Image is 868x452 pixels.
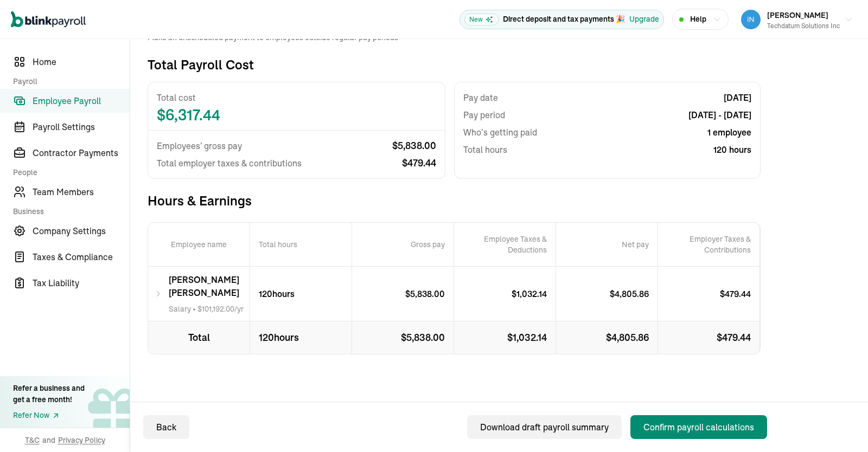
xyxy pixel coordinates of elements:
div: Back [156,421,176,434]
span: 1 employee [707,126,751,139]
span: Salary [169,304,191,314]
p: $ 1,032.14 [454,321,556,354]
p: $ 479.44 [658,321,760,354]
span: Hours & Earnings [148,192,761,209]
p: Direct deposit and tax payments 🎉 [503,14,625,25]
span: [DATE] [724,91,751,104]
button: Back [143,415,189,439]
span: Tax Liability [33,276,130,289]
span: Help [690,14,706,25]
a: Refer Now [13,410,85,421]
button: [PERSON_NAME]Techdatum Solutions Inc [737,6,857,33]
span: Employees’ gross pay [157,139,242,152]
p: $ 1,032.14 [512,287,556,300]
nav: Global [11,4,86,35]
p: 120 hours [250,321,352,354]
span: Pay period [463,108,505,121]
p: Total hours [250,223,352,266]
span: T&C [25,435,40,445]
span: Pay date [463,91,498,104]
span: Total employer taxes & contributions [157,157,302,170]
iframe: Chat Widget [814,400,868,452]
span: [PERSON_NAME] [767,10,828,20]
button: Download draft payroll summary [467,415,622,439]
span: Team Members [33,185,130,198]
p: $ 5,838.00 [405,287,454,300]
span: Taxes & Compliance [33,250,130,263]
span: Employee Payroll [33,94,130,107]
p: $ 4,805.86 [610,287,658,300]
p: 120 hours [259,287,295,300]
p: Employer Taxes & Contributions [686,234,759,255]
span: Home [33,55,130,68]
span: $ 5,838.00 [392,139,436,152]
span: Business [13,206,123,217]
p: Employee Taxes & Deductions [482,234,556,255]
div: Net pay [556,223,658,266]
span: Who’s getting paid [463,126,537,139]
button: Help [672,9,729,30]
span: Payroll [13,76,123,87]
p: Total [148,321,250,354]
div: Download draft payroll summary [480,421,609,434]
h3: Total Payroll Cost [148,56,254,73]
div: Techdatum Solutions Inc [767,21,840,31]
span: $ 101,192.00 /yr [197,304,244,314]
div: Confirm payroll calculations [643,421,754,434]
div: Refer a business and get a free month! [13,383,85,405]
p: $ 479.44 [720,287,759,300]
span: Total hours [463,143,507,156]
span: $ 479.44 [402,157,436,170]
span: [PERSON_NAME] [PERSON_NAME] [169,273,250,299]
p: Employee name [148,223,250,266]
span: 120 hours [713,143,751,156]
button: Confirm payroll calculations [630,415,767,439]
span: Total cost [157,91,436,104]
span: $ 6,317.44 [157,108,436,121]
span: • [169,304,250,314]
span: [DATE] - [DATE] [688,108,751,121]
span: Payroll Settings [33,120,130,133]
span: Contractor Payments [33,146,130,159]
p: $ 5,838.00 [352,321,454,354]
div: Gross pay [352,223,454,266]
button: Upgrade [629,14,659,25]
span: Company Settings [33,224,130,237]
span: New [464,14,499,25]
span: People [13,167,123,178]
p: $ 4,805.86 [556,321,658,354]
span: Privacy Policy [58,435,105,445]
